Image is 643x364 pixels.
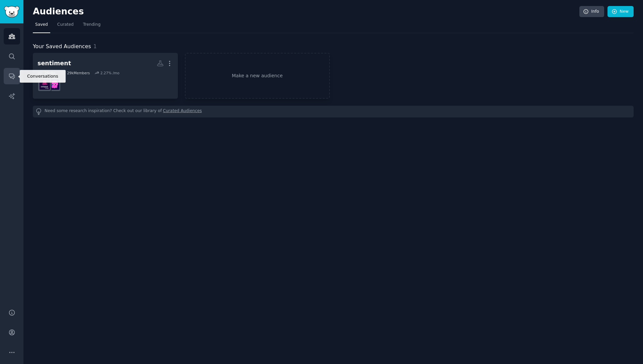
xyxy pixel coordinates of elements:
span: Trending [83,22,100,28]
span: 1 [93,43,97,50]
a: sentiment2Subs29kMembers2.27% /moOctopusEnergyUKOctopusEnergy [33,53,178,99]
div: Need some research inspiration? Check out our library of [33,106,634,117]
span: Your Saved Audiences [33,42,91,51]
a: Saved [33,19,50,33]
img: GummySearch logo [4,6,19,18]
a: Curated [55,19,76,33]
div: 2 Sub s [38,71,55,75]
a: Make a new audience [185,53,330,99]
div: 2.27 % /mo [100,71,120,75]
span: Saved [35,22,48,28]
a: Curated Audiences [163,108,202,115]
span: Curated [57,22,74,28]
a: Info [579,6,604,17]
a: Trending [81,19,103,33]
img: OctopusEnergy [40,79,50,90]
h2: Audiences [33,6,579,17]
div: sentiment [38,59,71,68]
div: 29k Members [60,71,90,75]
img: OctopusEnergyUK [49,79,59,90]
a: New [608,6,634,17]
